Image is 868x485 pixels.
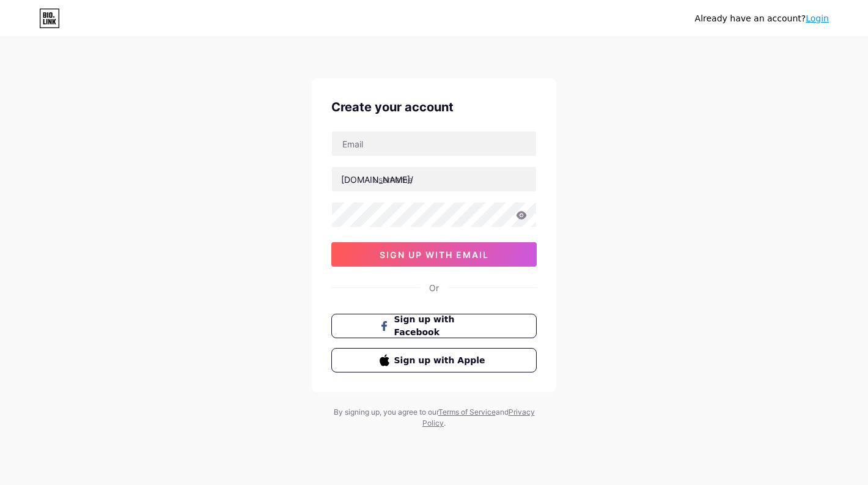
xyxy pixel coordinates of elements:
button: sign up with email [331,242,537,267]
div: Create your account [331,98,537,116]
span: Sign up with Apple [394,354,489,367]
a: Login [806,13,829,23]
div: Already have an account? [695,12,829,25]
input: username [332,167,536,191]
span: sign up with email [380,250,489,260]
button: Sign up with Facebook [331,314,537,338]
div: By signing up, you agree to our and . [330,407,538,429]
div: Or [429,281,439,294]
span: Sign up with Facebook [394,313,489,339]
a: Terms of Service [438,407,496,417]
div: [DOMAIN_NAME]/ [341,173,413,186]
button: Sign up with Apple [331,348,537,372]
input: Email [332,131,536,156]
